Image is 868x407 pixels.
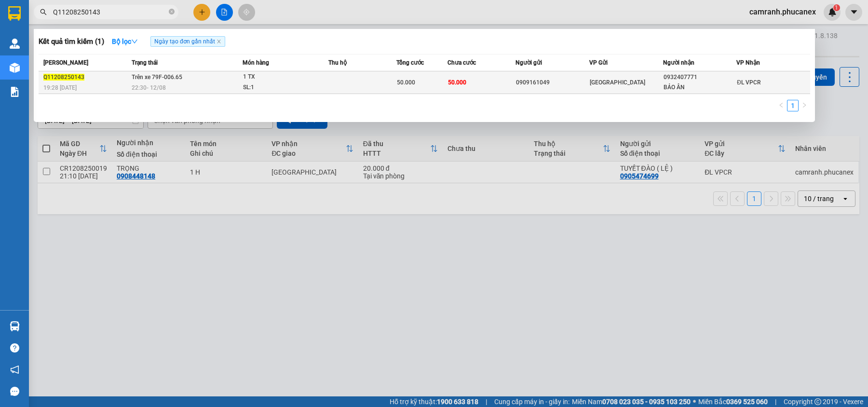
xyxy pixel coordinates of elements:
span: Q11208250143 [43,74,84,81]
div: 0932407771 [664,72,736,82]
span: VP Gửi [589,59,608,66]
span: Chưa cước [448,59,476,66]
button: left [775,100,787,111]
span: VP Nhận [736,59,760,66]
strong: Bộ lọc [112,38,138,45]
span: 22:30 - 12/08 [132,84,166,91]
span: [GEOGRAPHIC_DATA] [590,79,645,86]
span: Tổng cước [396,59,424,66]
span: ĐL VPCR [737,79,761,86]
span: right [801,102,807,108]
span: 19:28 [DATE] [43,84,77,91]
input: Tìm tên, số ĐT hoặc mã đơn [53,7,167,17]
span: close-circle [169,8,175,17]
span: Trạng thái [132,59,158,66]
span: [PERSON_NAME] [43,59,88,66]
span: down [131,38,138,45]
span: close-circle [169,9,175,14]
li: Next Page [799,100,810,111]
span: 50.000 [448,79,466,86]
div: SL: 1 [243,82,315,93]
img: warehouse-icon [10,63,20,73]
span: search [40,9,47,15]
span: question-circle [10,343,19,353]
span: 50.000 [397,79,415,86]
a: 1 [787,100,798,111]
span: Trên xe 79F-006.65 [132,74,182,81]
div: 1 TX [243,72,315,82]
span: Người nhận [663,59,694,66]
img: warehouse-icon [10,321,20,331]
li: Previous Page [775,100,787,111]
img: warehouse-icon [10,39,20,49]
button: Bộ lọcdown [104,34,146,49]
span: Ngày tạo đơn gần nhất [150,36,225,47]
h3: Kết quả tìm kiếm ( 1 ) [39,37,104,47]
span: notification [10,365,19,374]
span: left [778,102,784,108]
span: close [217,39,221,44]
span: Thu hộ [328,59,347,66]
button: right [799,100,810,111]
div: 0909161049 [516,78,589,88]
img: solution-icon [10,87,20,97]
span: message [10,387,19,396]
span: Người gửi [515,59,542,66]
div: BẢO ÂN [664,82,736,93]
img: logo-vxr [8,6,21,21]
span: Món hàng [243,59,269,66]
li: 1 [787,100,799,111]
